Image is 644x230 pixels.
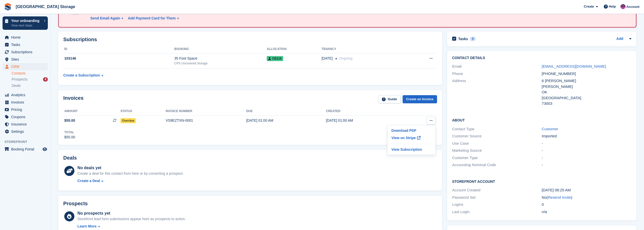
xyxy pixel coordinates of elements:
[63,155,77,161] h2: Deals
[389,127,433,134] a: Download PDF
[246,107,326,115] th: Due
[452,179,631,184] h2: Storefront Account
[452,141,542,146] div: Use Case
[3,113,48,120] a: menu
[322,45,407,53] th: Tenancy
[547,195,572,199] span: ( )
[12,71,48,76] a: Contacts
[452,195,542,200] div: Password Set
[174,45,267,53] th: Booking
[63,37,437,42] h2: Subscriptions
[77,216,186,222] div: Storefront lead form submissions appear here as prospects to action.
[64,118,75,123] span: $55.00
[166,107,246,115] th: Invoice number
[11,56,41,63] span: Sites
[14,3,77,11] a: [GEOGRAPHIC_DATA] Storage
[542,127,558,131] a: Customer
[11,34,41,41] span: Home
[542,202,631,208] div: 0
[77,171,183,176] div: Create a deal for this contact from here or by converting a prospect.
[90,16,120,21] div: Send Email Again
[63,95,84,104] h2: Invoices
[174,61,267,66] div: CPS Uncovered Storage
[548,195,571,199] a: Resend Invite
[11,48,41,56] span: Subscriptions
[43,77,48,82] div: 4
[64,135,75,140] div: $55.00
[166,118,246,123] div: VS9EZTXN-0001
[12,83,48,88] a: Deals
[452,155,542,161] div: Customer Type
[12,77,27,82] span: Prospects
[452,187,542,193] div: Account Created
[11,19,41,22] p: Your onboarding
[542,187,631,193] div: [DATE] 08:25 AM
[3,91,48,98] a: menu
[5,139,50,144] span: Storefront
[11,99,41,106] span: Invoices
[63,45,174,53] th: ID
[542,78,631,84] div: 6 [PERSON_NAME]
[12,77,48,82] a: Prospects 4
[77,224,186,229] a: Learn More
[322,56,333,61] span: [DATE]
[609,4,616,9] span: Help
[452,56,631,60] h2: Contact Details
[11,91,41,98] span: Analytics
[3,121,48,128] a: menu
[3,63,48,70] a: menu
[3,48,48,56] a: menu
[389,146,433,153] a: View Subscription
[542,95,631,101] div: [GEOGRAPHIC_DATA]
[542,64,606,68] a: [EMAIL_ADDRESS][DOMAIN_NAME]
[77,224,96,229] div: Learn More
[11,121,41,128] span: Insurance
[326,107,406,115] th: Created
[4,3,12,11] img: stora-icon-8386f47178a22dfd0bd8f6a31ec36ba5ce8667c1dd55bd0f319d3a0aa187defe.svg
[120,107,166,115] th: Status
[3,34,48,41] a: menu
[452,126,542,132] div: Contact Type
[63,71,103,80] a: Create a Subscription
[126,16,179,21] a: Add Payment Card for Them
[11,113,41,120] span: Coupons
[452,78,542,107] div: Address
[542,162,631,168] div: -
[11,41,41,48] span: Tasks
[11,128,41,135] span: Settings
[12,83,21,88] span: Deals
[11,106,41,113] span: Pricing
[77,210,186,216] div: No prospects yet
[42,146,48,152] a: Preview store
[542,209,631,215] div: n/a
[3,146,48,153] a: menu
[3,106,48,113] a: menu
[616,36,623,42] a: Add
[542,101,631,107] div: 73003
[452,202,542,208] div: Logins
[452,209,542,215] div: Last Login
[542,84,631,90] div: [PERSON_NAME]
[267,56,283,61] span: CB116
[542,141,631,146] div: -
[3,56,48,63] a: menu
[77,178,100,184] div: Create a Deal
[63,73,100,78] div: Create a Subscription
[620,4,626,9] img: Jantz Morgan
[11,23,41,28] p: View next steps
[339,56,352,60] span: Ongoing
[584,4,594,9] span: Create
[77,165,183,171] div: No deals yet
[452,148,542,154] div: Marketing Source
[11,63,41,70] span: CRM
[452,133,542,139] div: Customer Source
[128,16,176,21] div: Add Payment Card for Them
[542,133,631,139] div: Imported
[542,155,631,161] div: -
[389,134,433,142] a: View on Stripe
[120,118,136,123] span: Overdue
[63,107,120,115] th: Amount
[3,16,48,30] a: Your onboarding View next steps
[542,148,631,154] div: -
